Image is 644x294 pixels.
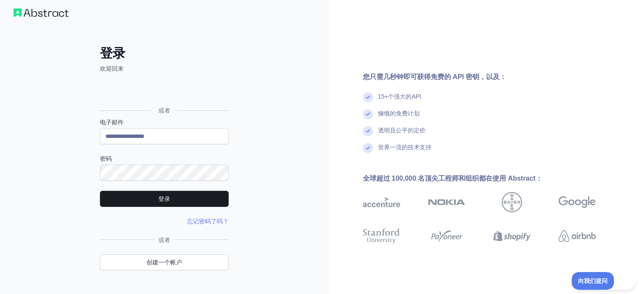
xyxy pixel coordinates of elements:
[378,127,426,134] font: 透明且公平的定价
[378,93,421,100] font: 15+个强大的API
[100,119,124,126] font: 电子邮件
[100,155,112,162] font: 密码
[158,195,170,202] font: 登录
[502,192,522,212] img: 拜耳
[363,92,373,102] img: 复选标记
[428,192,465,212] img: 诺基亚
[96,82,231,101] iframe: “使用Google账号登录”按钮
[378,144,431,151] font: 世界一流的技术支持
[187,218,229,225] a: 忘记密码了吗？
[100,254,229,270] a: 创建一个帐户
[158,236,170,243] font: 或者
[100,46,125,60] font: 登录
[558,192,596,212] img: 谷歌
[493,227,531,245] img: Shopify
[363,227,400,245] img: 斯坦福大学
[558,227,596,245] img: 爱彼迎
[158,107,170,114] font: 或者
[363,143,373,153] img: 复选标记
[428,227,465,245] img: 派安盈
[363,175,542,182] font: 全球超过 100,000 名顶尖工程师和组织都在使用 Abstract：
[14,8,69,17] img: 工作流程
[363,126,373,136] img: 复选标记
[100,191,229,207] button: 登录
[146,259,182,266] font: 创建一个帐户
[363,109,373,119] img: 复选标记
[572,272,636,290] iframe: 切换客户支持
[100,65,124,72] font: 欢迎回来
[378,110,420,117] font: 慷慨的免费计划
[363,192,400,212] img: 埃森哲
[363,73,507,80] font: 您只需几秒钟即可获得免费的 API 密钥，以及：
